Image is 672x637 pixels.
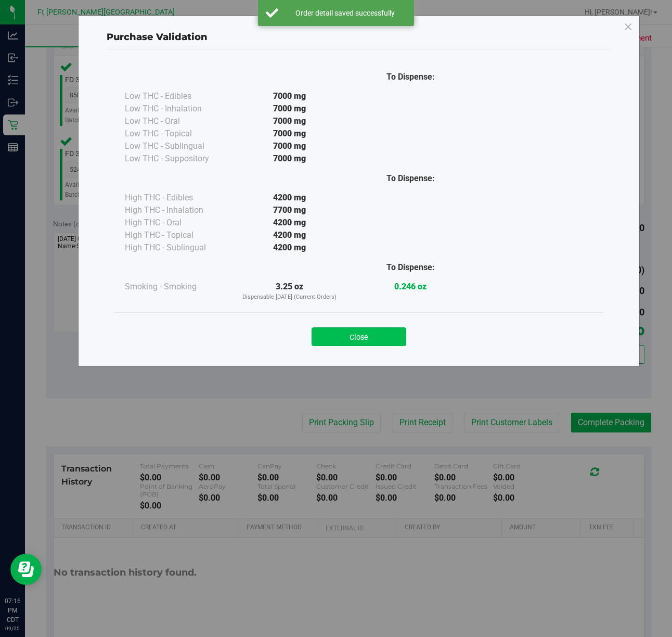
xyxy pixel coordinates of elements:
div: Low THC - Suppository [125,152,229,165]
div: 4200 mg [229,241,350,254]
div: 7000 mg [229,115,350,128]
div: 4200 mg [229,216,350,229]
div: 4200 mg [229,192,350,204]
span: Purchase Validation [107,31,208,43]
div: Order detail saved successfully [284,8,406,18]
div: High THC - Edibles [125,192,229,204]
div: High THC - Oral [125,216,229,229]
div: High THC - Sublingual [125,241,229,254]
div: Smoking - Smoking [125,281,229,293]
div: Low THC - Topical [125,128,229,140]
p: Dispensable [DATE] (Current Orders) [229,293,350,302]
div: Low THC - Sublingual [125,140,229,152]
div: 7000 mg [229,152,350,165]
div: Low THC - Inhalation [125,103,229,115]
div: 4200 mg [229,229,350,241]
div: 7700 mg [229,204,350,216]
div: Low THC - Oral [125,115,229,128]
div: 7000 mg [229,103,350,115]
div: High THC - Topical [125,229,229,241]
div: To Dispense: [350,172,471,185]
button: Close [312,327,406,346]
div: 3.25 oz [229,281,350,302]
iframe: Resource center [10,554,42,585]
div: 7000 mg [229,140,350,152]
div: 7000 mg [229,90,350,103]
div: High THC - Inhalation [125,204,229,216]
div: To Dispense: [350,261,471,274]
div: 7000 mg [229,128,350,140]
strong: 0.246 oz [394,282,427,291]
div: To Dispense: [350,71,471,83]
div: Low THC - Edibles [125,90,229,103]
